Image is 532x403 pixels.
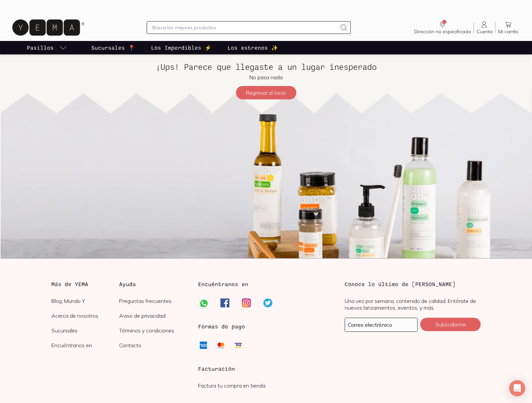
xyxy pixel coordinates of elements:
span: Cuenta [477,29,492,35]
button: Subscribirme [420,318,481,331]
a: Factura tu compra en tienda [198,382,265,389]
p: Pasillos [27,44,54,52]
div: Open Intercom Messenger [509,380,525,396]
h3: Facturación [198,365,334,373]
a: pasillo-todos-link [26,41,68,54]
h3: Ayuda [119,280,187,288]
a: Encuéntranos en [51,342,119,349]
p: Una vez por semana, contenido de calidad. Entérate de nuevos lanzamientos, eventos, y más. [345,298,481,311]
a: Acerca de nosotros [51,312,119,319]
a: Contacto [119,342,187,349]
a: Los estrenos ✨ [226,41,279,54]
a: Términos y condiciones [119,327,187,334]
a: Preguntas frecuentes [119,298,187,304]
h3: Más de YEMA [51,280,119,288]
span: Dirección no especificada [414,29,471,35]
h3: Formas de pago [198,322,245,330]
a: Sucursales [51,327,119,334]
a: Dirección no especificada [412,20,474,35]
input: Busca los mejores productos [152,24,337,32]
button: Regresar al inicio [236,86,296,99]
h3: Encuéntranos en [198,280,248,288]
a: Aviso de privacidad [119,312,187,319]
p: Los estrenos ✨ [228,44,278,52]
h3: Conoce lo último de [PERSON_NAME] [345,280,481,288]
a: Mi carrito [495,20,521,35]
p: Los Imperdibles ⚡️ [151,44,211,52]
a: Los Imperdibles ⚡️ [150,41,213,54]
a: Cuenta [474,20,495,35]
a: Sucursales 📍 [90,41,136,54]
a: Blog: Mundo Y [51,298,119,304]
span: Mi carrito [498,29,519,35]
p: Sucursales 📍 [91,44,135,52]
input: mimail@gmail.com [345,318,417,331]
